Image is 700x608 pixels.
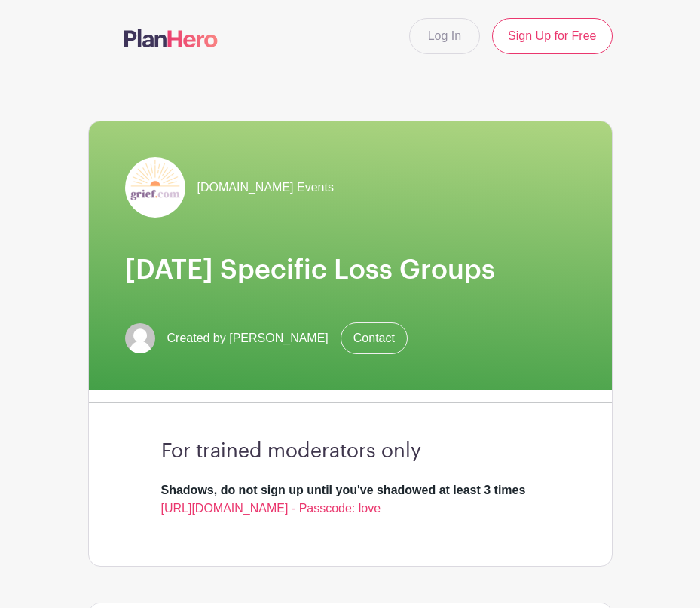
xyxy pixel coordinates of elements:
[161,484,526,496] strong: Shadows, do not sign up until you've shadowed at least 3 times
[167,329,329,347] span: Created by [PERSON_NAME]
[125,254,576,286] h1: [DATE] Specific Loss Groups
[124,29,218,47] img: logo-507f7623f17ff9eddc593b1ce0a138ce2505c220e1c5a4e2b4648c50719b7d32.svg
[161,439,540,463] h3: For trained moderators only
[161,502,381,515] a: [URL][DOMAIN_NAME] - Passcode: love
[341,322,408,354] a: Contact
[409,18,480,54] a: Log In
[125,157,185,218] img: grief-logo-planhero.png
[125,323,155,353] img: default-ce2991bfa6775e67f084385cd625a349d9dcbb7a52a09fb2fda1e96e2d18dcdb.png
[197,179,334,197] span: [DOMAIN_NAME] Events
[492,18,612,54] a: Sign Up for Free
